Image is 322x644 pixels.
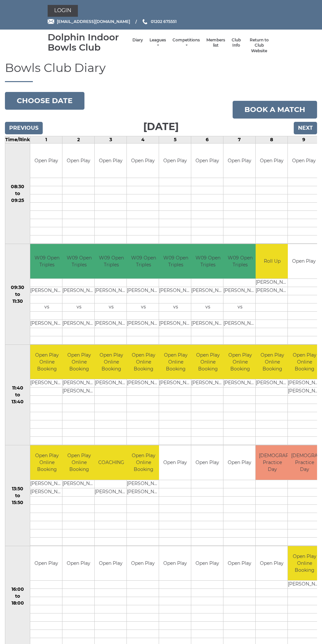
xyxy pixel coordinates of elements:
td: [PERSON_NAME] [62,320,96,328]
img: Phone us [143,19,147,24]
td: 6 [191,136,223,143]
td: [PERSON_NAME] [95,379,128,388]
td: W09 Open Triples [127,244,160,278]
td: W09 Open Triples [62,244,96,278]
td: 3 [95,136,127,143]
td: Open Play [127,144,159,178]
td: 7 [223,136,256,143]
td: COACHING [95,445,128,480]
td: [PERSON_NAME] [95,488,128,496]
td: Open Play Online Booking [127,345,160,379]
td: Open Play Online Booking [191,345,224,379]
td: Time/Rink [5,136,30,143]
td: [PERSON_NAME] [127,320,160,328]
td: Open Play Online Booking [30,345,63,379]
td: Open Play [62,546,94,581]
td: Open Play Online Booking [288,345,321,379]
td: 13:50 to 15:50 [5,445,30,546]
td: Open Play Online Booking [223,345,257,379]
td: W09 Open Triples [159,244,192,278]
td: vs [191,303,224,311]
td: [PERSON_NAME] [191,379,224,388]
td: [PERSON_NAME] [30,488,63,496]
td: Open Play [30,546,62,581]
td: [PERSON_NAME] [127,287,160,295]
td: Open Play Online Booking [62,445,96,480]
td: W09 Open Triples [191,244,224,278]
td: [PERSON_NAME] [62,388,96,396]
td: Open Play [127,546,159,581]
td: Open Play Online Booking [159,345,192,379]
td: [PERSON_NAME] [288,379,321,388]
td: [PERSON_NAME] [159,379,192,388]
a: Phone us 01202 675551 [142,18,177,25]
td: Open Play Online Booking [30,445,63,480]
td: [PERSON_NAME] [30,287,63,295]
td: Open Play [30,144,62,178]
td: Open Play [191,445,223,480]
td: Open Play Online Booking [127,445,160,480]
td: [DEMOGRAPHIC_DATA] Practice Day [288,445,321,480]
td: Open Play [256,546,287,581]
td: Open Play [95,546,126,581]
td: Open Play [62,144,94,178]
td: [PERSON_NAME] [191,287,224,295]
img: Email [48,19,54,24]
td: [PERSON_NAME] [288,388,321,396]
div: Dolphin Indoor Bowls Club [48,32,129,53]
td: 08:30 to 09:25 [5,143,30,244]
td: vs [127,303,160,311]
a: Competitions [172,37,200,48]
input: Next [294,122,317,134]
td: [PERSON_NAME] [127,488,160,496]
td: [PERSON_NAME] [223,287,257,295]
td: [PERSON_NAME] [30,320,63,328]
a: Members list [206,37,225,48]
td: Open Play [288,244,320,278]
td: Open Play Online Booking [62,345,96,379]
td: vs [95,303,128,311]
td: vs [62,303,96,311]
td: Open Play [256,144,287,178]
td: W09 Open Triples [30,244,63,278]
td: Open Play [159,445,191,480]
td: 5 [159,136,191,143]
td: Open Play Online Booking [288,546,321,581]
td: [PERSON_NAME] [223,379,257,388]
td: Open Play [288,144,320,178]
a: Club Info [232,37,241,48]
td: [PERSON_NAME] [62,480,96,488]
td: [PERSON_NAME] [127,379,160,388]
td: 1 [30,136,62,143]
td: [PERSON_NAME] [256,379,289,388]
td: Open Play [159,546,191,581]
td: 4 [127,136,159,143]
td: Open Play [191,546,223,581]
td: 9 [288,136,320,143]
td: W09 Open Triples [223,244,257,278]
a: Leagues [149,37,166,48]
td: [PERSON_NAME] [62,379,96,388]
td: vs [30,303,63,311]
td: 09:30 to 11:30 [5,244,30,345]
td: [PERSON_NAME] [191,320,224,328]
td: [PERSON_NAME] [127,480,160,488]
td: [PERSON_NAME] [30,379,63,388]
td: Roll Up [256,244,289,278]
td: [PERSON_NAME] [223,320,257,328]
td: Open Play [223,445,255,480]
td: Open Play Online Booking [95,345,128,379]
td: [PERSON_NAME] [95,320,128,328]
td: Open Play [95,144,126,178]
td: [PERSON_NAME] [159,287,192,295]
td: vs [159,303,192,311]
a: Book a match [233,101,317,119]
td: Open Play [223,546,255,581]
td: [PERSON_NAME] [288,581,321,589]
td: 2 [62,136,95,143]
td: [PERSON_NAME] [159,320,192,328]
a: Diary [132,37,143,43]
td: Open Play Online Booking [256,345,289,379]
span: [EMAIL_ADDRESS][DOMAIN_NAME] [57,19,130,24]
td: [PERSON_NAME] [62,287,96,295]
